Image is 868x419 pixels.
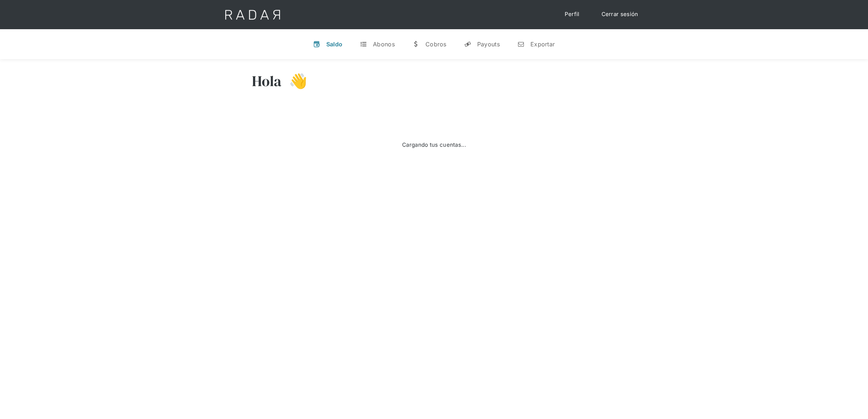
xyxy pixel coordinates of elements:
div: t [360,41,367,48]
div: n [517,41,525,48]
div: w [412,41,420,48]
h3: Hola [252,72,282,90]
div: Payouts [477,41,500,48]
div: Exportar [530,41,555,48]
div: Saldo [326,41,343,48]
div: Abonos [373,41,395,48]
div: Cargando tus cuentas... [402,141,466,149]
h3: 👋 [282,72,307,90]
a: Cerrar sesión [594,7,646,22]
div: y [464,41,471,48]
a: Perfil [557,7,587,22]
div: v [313,41,320,48]
div: Cobros [425,41,447,48]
